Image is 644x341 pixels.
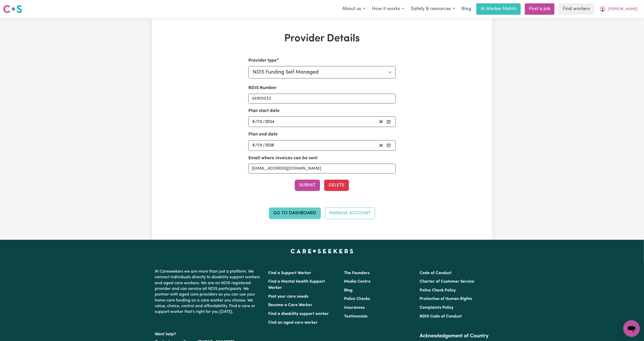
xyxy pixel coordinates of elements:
[344,271,370,275] a: The Founders
[291,249,353,253] a: Careseekers home page
[344,297,370,301] a: Police Checks
[255,120,257,124] span: /
[268,303,313,307] a: Become a Care Worker
[3,4,22,14] img: Careseekers logo
[257,120,260,124] span: 0
[623,320,640,337] iframe: Button to launch messaging window, conversation in progress
[525,3,555,15] a: Post a job
[3,3,22,15] a: Careseekers logo
[258,142,263,149] input: --
[385,118,392,125] button: Pick your plan start date
[263,143,265,148] span: /
[596,4,641,14] button: My Account
[377,142,385,149] button: Clear plan end date
[212,33,433,45] h1: Provider Details
[458,3,474,15] a: Blog
[559,3,594,15] a: Find workers
[344,314,368,319] a: Testimonials
[268,271,312,275] a: Find a Support Worker
[265,118,275,125] input: ----
[344,280,371,284] a: Media Centre
[420,333,489,339] h2: Acknowledgement of Country
[269,208,321,219] a: Go to Dashboard
[268,321,318,325] a: Find an aged care worker
[155,329,262,337] p: Want help?
[257,143,260,147] span: 0
[420,280,474,284] a: Charter of Customer Service
[265,142,275,149] input: ----
[295,180,320,191] button: Submit
[248,155,317,162] label: Email where invoices can be sent
[339,4,369,14] button: About us
[248,85,276,91] label: NDIS Number
[385,142,392,149] button: Pick your plan end date
[377,118,385,125] button: Clear plan start date
[248,94,396,104] input: Enter your NDIS number
[255,143,257,148] span: /
[324,180,349,191] button: Delete
[248,57,277,64] label: Provider type
[420,314,462,319] a: NDIS Code of Conduct
[268,312,329,316] a: Find a disability support worker
[258,118,263,125] input: --
[420,271,452,275] a: Code of Conduct
[407,4,458,14] button: Safety & resources
[268,280,325,290] a: Find a Mental Health Support Worker
[252,142,255,149] input: --
[344,306,365,310] a: Insurances
[248,108,280,114] label: Plan start date
[263,120,265,124] span: /
[155,267,262,317] p: At Careseekers we are more than just a platform. We connect individuals directly to disability su...
[325,208,375,219] a: Manage Account
[248,131,278,138] label: Plan end date
[420,297,472,301] a: Protection of Human Rights
[248,164,396,173] input: e.g. nat.mc@myplanmanager.com.au
[344,288,353,292] a: Blog
[608,6,638,12] span: [PERSON_NAME]
[369,4,407,14] button: How it works
[252,118,255,125] input: --
[420,288,456,292] a: Police Check Policy
[420,306,453,310] a: Complaints Policy
[476,3,521,15] a: AI Worker Match
[268,295,308,299] a: Post your care needs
